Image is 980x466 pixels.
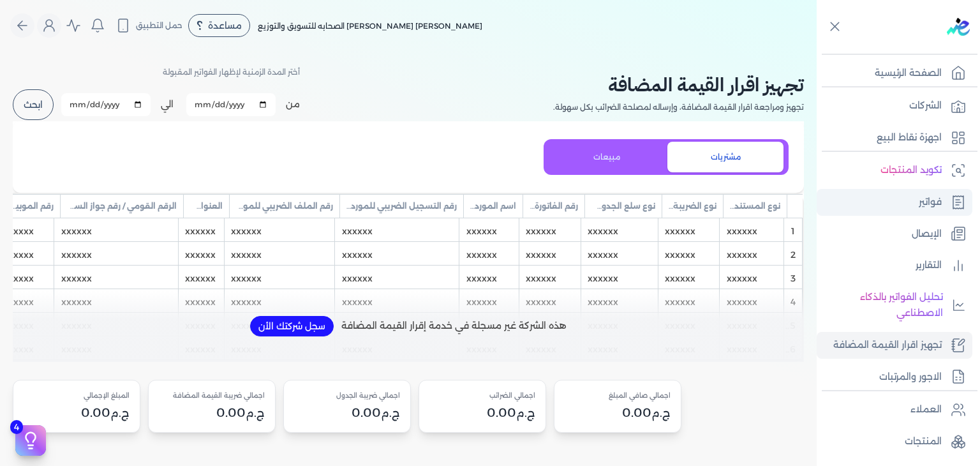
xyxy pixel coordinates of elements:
[817,364,972,391] a: الاجور والمرتبات
[784,266,802,289] div: 3
[3,195,60,218] div: رقم الموبيل
[658,242,719,265] div: xxxxxx
[250,316,334,336] button: سجل شركتك الأن
[817,396,972,423] a: العملاء
[294,403,400,422] div: 0.00
[817,252,972,279] a: التقارير
[225,266,334,289] div: xxxxxx
[784,242,802,265] div: 2
[523,195,584,218] div: رقم الفاتورة *
[720,218,783,241] div: xxxxxx
[179,218,224,241] div: xxxxxx
[817,157,972,184] a: تكويد المنتجات
[336,289,459,312] div: xxxxxx
[55,289,178,312] div: xxxxxx
[519,218,581,241] div: xxxxxx
[179,266,224,289] div: xxxxxx
[585,195,662,218] div: نوع سلع الجدول *
[336,266,459,289] div: xxxxxx
[55,218,178,241] div: xxxxxx
[24,403,130,422] div: 0.00
[877,130,942,146] p: اجهزة نقاط البيع
[833,337,942,354] p: تجهيز اقرار القيمة المضافة
[519,266,581,289] div: xxxxxx
[519,242,581,265] div: xxxxxx
[553,99,804,116] p: تجهيز ومراجعة اقرار القيمة المضافة، وإرساله لمصلحة الضرائب بكل سهولة.
[817,60,972,87] a: الصفحة الرئيسية
[336,242,459,265] div: xxxxxx
[919,194,942,211] p: فواتير
[230,195,339,218] div: رقم الملف الضريبي للمورد
[651,406,671,419] span: ج.م
[464,195,523,218] div: اسم المورد *
[163,64,300,80] p: أختر المدة الزمنية لإظهار الفواتير المقبولة
[246,406,265,419] span: ج.م
[581,289,658,312] div: xxxxxx
[286,98,300,111] label: من
[179,242,224,265] div: xxxxxx
[516,406,535,419] span: ج.م
[909,98,942,114] p: الشركات
[817,93,972,119] a: الشركات
[188,14,250,37] div: مساعدة
[61,195,184,218] div: الرقم القومي / رقم جواز السفر
[159,403,265,422] div: 0.00
[879,369,942,386] p: الاجور والمرتبات
[817,332,972,359] a: تجهيز اقرار القيمة المضافة
[817,428,972,455] a: المنتجات
[720,266,783,289] div: xxxxxx
[225,289,334,312] div: xxxxxx
[817,284,972,327] a: تحليل الفواتير بالذكاء الاصطناعي
[161,98,174,111] label: الي
[15,425,46,456] button: 4
[179,289,224,312] div: xxxxxx
[823,289,943,322] p: تحليل الفواتير بالذكاء الاصطناعي
[184,195,229,218] div: العنوان *
[720,242,783,265] div: xxxxxx
[581,266,658,289] div: xxxxxx
[553,70,804,99] h2: تجهيز اقرار القيمة المضافة
[294,391,400,401] div: اجمالي ضريبة الجدول
[460,218,519,241] div: xxxxxx
[55,242,178,265] div: xxxxxx
[336,218,459,241] div: xxxxxx
[10,420,23,434] span: 4
[460,289,519,312] div: xxxxxx
[225,218,334,241] div: xxxxxx
[258,21,482,31] span: [PERSON_NAME] [PERSON_NAME] الصحابه للتسويق والتوزيع
[875,65,942,82] p: الصفحة الرئيسية
[662,195,723,218] div: نوع الضريبة *
[658,266,719,289] div: xxxxxx
[429,391,535,401] div: اجمالي الضرائب
[460,242,519,265] div: xxxxxx
[784,289,802,312] div: 4
[13,89,54,120] button: ابحث
[720,289,783,312] div: xxxxxx
[916,257,942,274] p: التقارير
[519,289,581,312] div: xxxxxx
[565,391,671,401] div: اجمالي صافي المبلغ
[110,406,130,419] span: ج.م
[817,124,972,151] a: اجهزة نقاط البيع
[658,218,719,241] div: xxxxxx
[429,403,535,422] div: 0.00
[912,226,942,243] p: الإيصال
[667,142,783,172] button: مشتريات
[340,195,463,218] div: رقم التسجيل الضريبي للمورد *
[381,406,400,419] span: ج.م
[581,242,658,265] div: xxxxxx
[460,266,519,289] div: xxxxxx
[565,403,671,422] div: 0.00
[817,221,972,248] a: الإيصال
[905,433,942,450] p: المنتجات
[910,402,942,418] p: العملاء
[112,15,186,36] button: حمل التطبيق
[136,20,182,31] span: حمل التطبيق
[724,195,787,218] div: نوع المستند *
[581,218,658,241] div: xxxxxx
[784,218,802,241] div: 1
[817,189,972,216] a: فواتير
[880,162,942,179] p: تكويد المنتجات
[225,242,334,265] div: xxxxxx
[159,391,265,401] div: اجمالي ضريبة القيمة المضافة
